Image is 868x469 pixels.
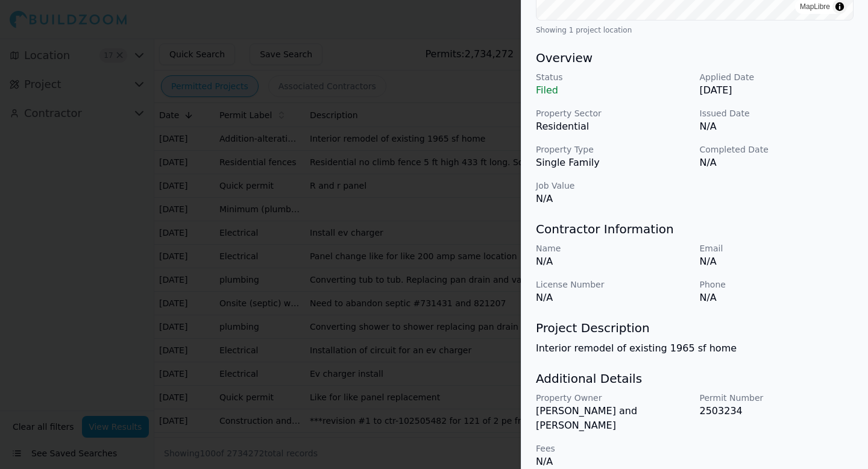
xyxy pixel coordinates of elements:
[536,107,690,119] p: Property Sector
[536,71,690,83] p: Status
[700,392,854,404] p: Permit Number
[700,119,854,134] p: N/A
[536,242,690,254] p: Name
[700,156,854,170] p: N/A
[800,2,830,11] a: MapLibre
[536,404,690,433] p: [PERSON_NAME] and [PERSON_NAME]
[536,279,690,291] p: License Number
[536,49,854,66] h3: Overview
[536,83,690,98] p: Filed
[536,341,854,356] p: Interior remodel of existing 1965 sf home
[536,455,690,469] p: N/A
[700,143,854,156] p: Completed Date
[536,442,690,455] p: Fees
[700,83,854,98] p: [DATE]
[700,107,854,119] p: Issued Date
[700,291,854,305] p: N/A
[700,254,854,269] p: N/A
[536,143,690,156] p: Property Type
[536,156,690,170] p: Single Family
[700,242,854,254] p: Email
[700,279,854,291] p: Phone
[536,370,854,387] h3: Additional Details
[536,25,854,35] div: Showing 1 project location
[536,221,854,238] h3: Contractor Information
[536,180,690,192] p: Job Value
[536,291,690,305] p: N/A
[536,254,690,269] p: N/A
[536,192,690,206] p: N/A
[536,119,690,134] p: Residential
[536,392,690,404] p: Property Owner
[700,404,854,418] p: 2503234
[536,319,854,336] h3: Project Description
[700,71,854,83] p: Applied Date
